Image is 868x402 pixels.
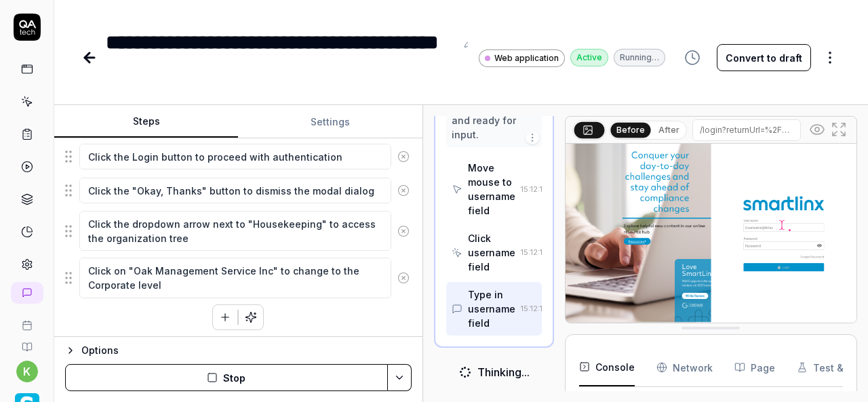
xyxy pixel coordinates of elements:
button: Remove step [391,218,416,245]
div: Thinking... [477,364,530,380]
button: Open in full screen [828,119,850,140]
button: k [16,361,38,382]
button: Page [734,348,775,386]
a: Documentation [5,331,48,353]
span: Web application [494,52,559,64]
div: Click username field [468,231,515,274]
button: Convert to draft [717,44,811,71]
time: 15:12:12 [521,184,547,194]
button: Before [610,122,650,137]
button: Remove step [391,177,416,204]
button: After [653,123,685,138]
button: Network [656,348,713,386]
a: Book a call with us [5,309,48,331]
div: Options [81,342,412,359]
div: Active [570,49,608,66]
a: Web application [479,49,565,67]
button: Show all interative elements [806,119,828,140]
button: Move mouse to username field15:12:12 [446,155,542,223]
div: Suggestions [65,176,412,205]
button: View version history [676,44,709,71]
button: Stop [65,364,388,391]
button: Steps [54,106,238,138]
div: Suggestions [65,257,412,298]
button: Settings [238,106,422,138]
div: Suggestions [65,210,412,252]
div: Type in username field [468,287,515,330]
button: Remove step [391,143,416,170]
button: Click username field15:12:12 [446,226,542,279]
time: 15:12:13 [521,304,547,313]
button: Options [65,342,412,359]
button: Remove step [391,264,416,292]
div: Running… [614,49,665,66]
div: Move mouse to username field [468,161,515,218]
img: Screenshot [566,144,856,325]
div: Suggestions [65,142,412,171]
time: 15:12:12 [521,247,547,257]
button: Type in username field15:12:13 [446,282,542,336]
button: Console [579,348,635,386]
a: New conversation [11,282,43,304]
